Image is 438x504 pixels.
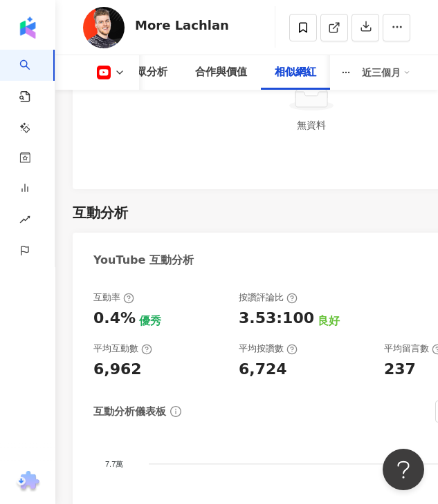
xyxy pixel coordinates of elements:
a: search [19,50,47,90]
div: 近三個月 [362,61,410,84]
div: 互動分析儀表板 [93,405,166,419]
div: 平均互動數 [93,342,152,355]
span: info-circle [168,404,183,419]
div: 6,962 [93,359,142,380]
div: 3.53:100 [239,308,314,329]
div: 0.4% [93,308,136,329]
div: 平均按讚數 [239,342,298,355]
div: 合作與價值 [195,64,247,81]
div: 良好 [318,313,340,329]
div: More Lachlan [135,17,229,34]
span: 無資料 [297,119,326,130]
img: logo icon [17,17,39,39]
iframe: Help Scout Beacon - Open [383,449,424,490]
div: 6,724 [239,359,287,380]
div: YouTube 互動分析 [93,253,194,268]
div: 優秀 [139,313,161,329]
div: 互動分析 [73,203,128,222]
div: 受眾分析 [126,64,167,81]
span: rise [19,206,30,237]
tspan: 7.7萬 [105,460,123,468]
div: 237 [384,359,416,380]
img: KOL Avatar [83,7,125,48]
img: chrome extension [15,471,42,493]
div: 互動率 [93,291,134,304]
div: 按讚評論比 [239,291,298,304]
div: 相似網紅 [275,64,316,81]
